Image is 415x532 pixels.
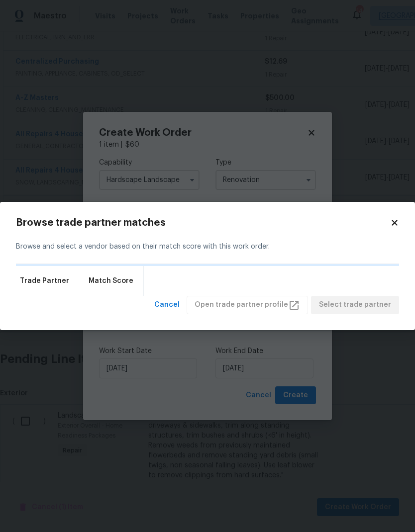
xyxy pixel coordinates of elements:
[16,218,390,228] h2: Browse trade partner matches
[150,296,184,314] button: Cancel
[16,230,399,264] div: Browse and select a vendor based on their match score with this work order.
[154,299,180,311] span: Cancel
[89,276,133,286] span: Match Score
[20,276,69,286] span: Trade Partner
